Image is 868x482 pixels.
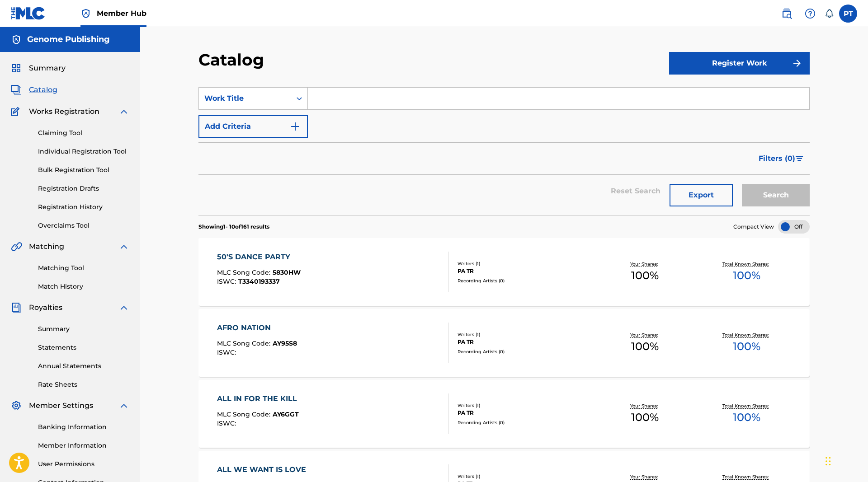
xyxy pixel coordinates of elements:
[11,106,23,117] img: Works Registration
[792,58,802,69] img: f7272a7cc735f4ea7f67.svg
[630,473,660,480] p: Your Shares:
[458,338,594,346] div: PA TR
[733,409,760,426] span: 100 %
[217,339,273,347] span: MLC Song Code :
[217,252,301,262] div: 50'S DANCE PARTY
[630,402,660,409] p: Your Shares:
[805,8,816,19] img: help
[825,9,834,18] div: Notifications
[11,84,22,95] img: Catalog
[11,63,22,74] img: Summary
[458,260,594,267] div: Writers ( 1 )
[217,268,273,276] span: MLC Song Code :
[722,473,771,480] p: Total Known Shares:
[670,184,733,206] button: Export
[118,302,129,313] img: expand
[198,223,269,231] p: Showing 1 - 10 of 161 results
[759,153,795,164] span: Filters ( 0 )
[38,324,129,334] a: Summary
[458,473,594,480] div: Writers ( 1 )
[118,241,129,252] img: expand
[843,325,868,400] iframe: Resource Center
[839,5,857,23] div: User Menu
[823,439,868,482] iframe: Chat Widget
[217,419,238,427] span: ISWC :
[11,241,22,252] img: Matching
[97,8,146,19] span: Member Hub
[118,400,129,411] img: expand
[796,156,803,161] img: filter
[630,332,660,338] p: Your Shares:
[38,361,129,371] a: Annual Statements
[290,121,301,132] img: 9d2ae6d4665cec9f34b9.svg
[204,93,286,104] div: Work Title
[38,380,129,389] a: Rate Sheets
[669,52,810,75] button: Register Work
[217,393,302,404] div: ALL IN FOR THE KILL
[38,221,129,230] a: Overclaims Tool
[118,106,129,117] img: expand
[781,8,792,19] img: search
[38,184,129,193] a: Registration Drafts
[733,267,760,284] span: 100 %
[458,267,594,275] div: PA TR
[11,400,22,411] img: Member Settings
[198,309,810,377] a: AFRO NATIONMLC Song Code:AY95S8ISWC:Writers (1)PA TRRecording Artists (0)Your Shares:100%Total Kn...
[801,5,819,23] div: Help
[458,277,594,284] div: Recording Artists ( 0 )
[38,128,129,138] a: Claiming Tool
[722,402,771,409] p: Total Known Shares:
[38,165,129,175] a: Bulk Registration Tool
[631,409,659,426] span: 100 %
[273,339,297,347] span: AY95S8
[11,302,22,313] img: Royalties
[753,147,810,170] button: Filters (0)
[631,267,659,284] span: 100 %
[217,348,238,356] span: ISWC :
[217,277,238,285] span: ISWC :
[27,34,110,45] h5: Genome Publishing
[38,202,129,212] a: Registration History
[733,223,774,231] span: Compact View
[198,50,269,70] h2: Catalog
[11,84,57,95] a: CatalogCatalog
[273,410,299,418] span: AY6GGT
[198,87,810,215] form: Search Form
[38,263,129,273] a: Matching Tool
[29,400,93,411] span: Member Settings
[217,464,311,475] div: ALL WE WANT IS LOVE
[38,441,129,450] a: Member Information
[11,34,22,45] img: Accounts
[11,63,66,74] a: SummarySummary
[458,348,594,355] div: Recording Artists ( 0 )
[11,7,46,20] img: MLC Logo
[722,261,771,267] p: Total Known Shares:
[29,241,64,252] span: Matching
[826,448,831,475] div: Drag
[80,8,91,19] img: Top Rightsholder
[198,380,810,448] a: ALL IN FOR THE KILLMLC Song Code:AY6GGTISWC:Writers (1)PA TRRecording Artists (0)Your Shares:100%...
[38,282,129,291] a: Match History
[631,338,659,355] span: 100 %
[458,331,594,338] div: Writers ( 1 )
[217,323,297,333] div: AFRO NATION
[38,459,129,469] a: User Permissions
[38,422,129,432] a: Banking Information
[198,115,308,138] button: Add Criteria
[778,5,796,23] a: Public Search
[29,84,57,95] span: Catalog
[458,409,594,417] div: PA TR
[733,338,760,355] span: 100 %
[38,147,129,156] a: Individual Registration Tool
[198,238,810,306] a: 50'S DANCE PARTYMLC Song Code:5830HWISWC:T3340193337Writers (1)PA TRRecording Artists (0)Your Sha...
[722,332,771,338] p: Total Known Shares:
[38,343,129,352] a: Statements
[273,268,301,276] span: 5830HW
[458,402,594,409] div: Writers ( 1 )
[458,419,594,426] div: Recording Artists ( 0 )
[29,106,99,117] span: Works Registration
[217,410,273,418] span: MLC Song Code :
[630,261,660,267] p: Your Shares:
[29,302,62,313] span: Royalties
